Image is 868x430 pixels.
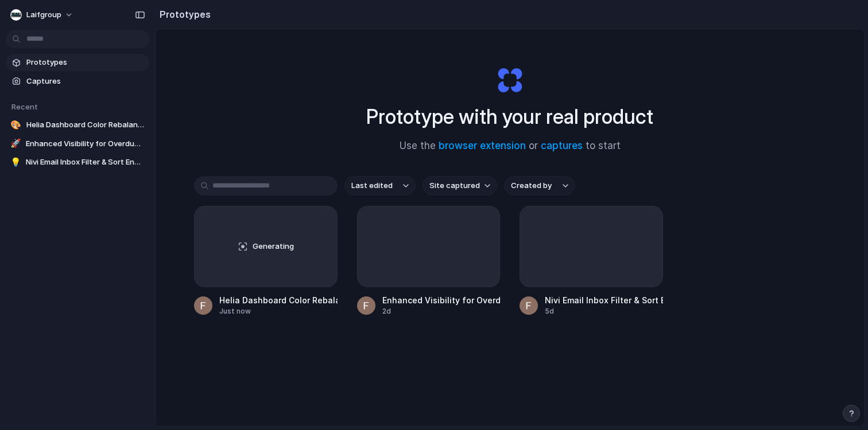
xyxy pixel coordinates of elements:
[6,135,149,153] a: 🚀Enhanced Visibility for Overdue Emails
[351,180,393,191] span: Last edited
[26,119,145,131] span: Helia Dashboard Color Rebalance
[194,206,338,316] a: GeneratingHelia Dashboard Color RebalanceJust now
[511,180,552,191] span: Created by
[11,102,38,111] span: Recent
[357,206,501,316] a: Enhanced Visibility for Overdue Emails2d
[26,138,145,150] span: Enhanced Visibility for Overdue Emails
[382,306,501,316] div: 2d
[26,9,61,21] span: laifgroup
[6,154,149,171] a: 💡Nivi Email Inbox Filter & Sort Enhancement
[545,306,663,316] div: 5d
[6,73,149,90] a: Captures
[366,101,653,132] h1: Prototype with your real product
[10,119,22,131] div: 🎨
[253,241,294,252] span: Generating
[520,206,663,316] a: Nivi Email Inbox Filter & Sort Enhancement5d
[541,140,583,151] a: captures
[6,116,149,134] a: 🎨Helia Dashboard Color Rebalance
[344,176,416,196] button: Last edited
[26,76,145,87] span: Captures
[382,294,501,306] div: Enhanced Visibility for Overdue Emails
[10,138,21,150] div: 🚀
[439,140,526,151] a: browser extension
[155,7,211,21] h2: Prototypes
[545,294,663,306] div: Nivi Email Inbox Filter & Sort Enhancement
[26,157,145,168] span: Nivi Email Inbox Filter & Sort Enhancement
[6,6,79,24] button: laifgroup
[6,54,149,71] a: Prototypes
[219,306,338,316] div: Just now
[219,294,338,306] div: Helia Dashboard Color Rebalance
[423,176,497,196] button: Site captured
[429,180,480,191] span: Site captured
[10,157,21,168] div: 💡
[504,176,575,196] button: Created by
[26,57,145,68] span: Prototypes
[400,139,621,154] span: Use the or to start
